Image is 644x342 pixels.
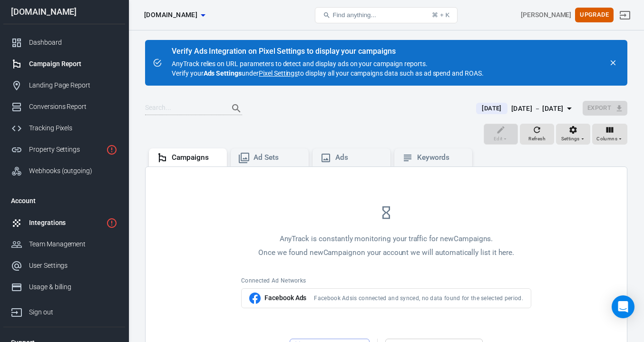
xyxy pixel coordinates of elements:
[264,293,306,303] span: Facebook Ads
[478,104,505,113] span: [DATE]
[241,277,306,284] span: Connected Ad Networks
[417,153,465,163] div: Keywords
[3,189,125,212] li: Account
[3,160,125,182] a: Webhooks (outgoing)
[172,48,484,78] div: AnyTrack relies on URL parameters to detect and display ads on your campaign reports. Verify your...
[3,32,125,53] a: Dashboard
[332,11,376,19] span: Find anything...
[3,53,125,75] a: Campaign Report
[561,135,580,143] span: Settings
[29,166,117,176] div: Webhooks (outgoing)
[106,144,117,156] svg: Property is not installed yet
[144,9,197,21] span: lavalen.co.id
[520,124,554,145] button: Refresh
[314,294,523,302] span: Facebook Ads is connected and synced, no data found for the selected period.
[29,80,117,90] div: Landing Page Report
[3,276,125,298] a: Usage & billing
[241,248,531,258] p: Once we found new Campaign on your account we will automatically list it here.
[145,102,221,115] input: Search...
[556,124,590,145] button: Settings
[3,8,125,16] div: [DOMAIN_NAME]
[29,102,117,112] div: Conversions Report
[29,145,102,155] div: Property Settings
[528,135,546,143] span: Refresh
[29,38,117,48] div: Dashboard
[106,217,117,229] svg: 1 networks not verified yet
[575,8,614,22] button: Upgrade
[3,212,125,234] a: Integrations
[254,153,301,163] div: Ad Sets
[596,135,617,143] span: Columns
[3,117,125,139] a: Tracking Pixels
[29,218,102,228] div: Integrations
[204,69,242,77] strong: Ads Settings
[225,97,248,120] button: Search
[29,261,117,271] div: User Settings
[3,234,125,255] a: Team Management
[29,239,117,249] div: Team Management
[315,7,458,23] button: Find anything...⌘ + K
[335,153,383,163] div: Ads
[3,75,125,96] a: Landing Page Report
[3,298,125,323] a: Sign out
[511,103,564,115] div: [DATE] － [DATE]
[432,11,449,19] div: ⌘ + K
[172,153,219,163] div: Campaigns
[259,68,298,78] a: Pixel Settings
[3,96,125,117] a: Conversions Report
[592,124,627,145] button: Columns
[29,59,117,69] div: Campaign Report
[29,123,117,133] div: Tracking Pixels
[468,101,582,117] button: [DATE][DATE] － [DATE]
[29,282,117,292] div: Usage & billing
[172,47,484,56] div: Verify Ads Integration on Pixel Settings to display your campaigns
[606,56,620,69] button: close
[140,6,209,24] button: [DOMAIN_NAME]
[612,295,634,318] div: Open Intercom Messenger
[3,255,125,276] a: User Settings
[3,139,125,160] a: Property Settings
[241,234,531,244] p: AnyTrack is constantly monitoring your traffic for new Campaigns .
[614,4,636,27] a: Sign out
[29,307,117,317] div: Sign out
[521,10,571,20] div: Account id: r6YIU03B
